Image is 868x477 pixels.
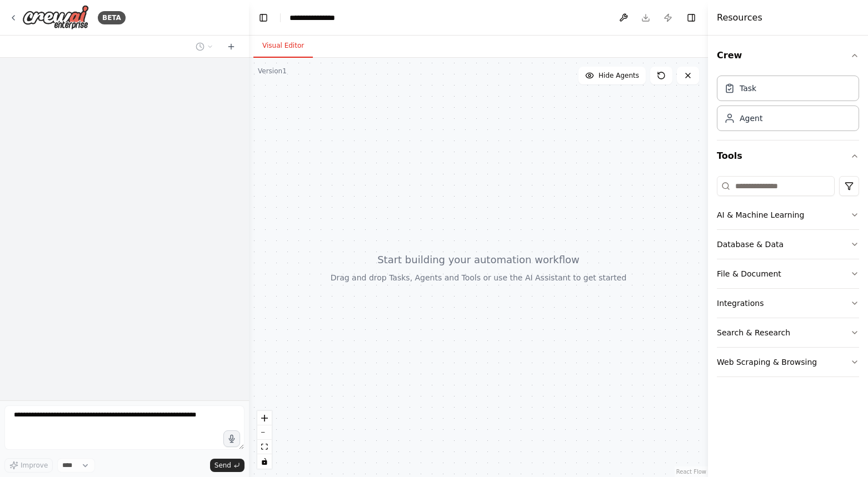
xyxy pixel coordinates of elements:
[717,289,859,318] button: Integrations
[257,411,272,469] div: React Flow controls
[717,230,859,259] button: Database & Data
[22,5,89,30] img: Logo
[578,67,646,84] button: Hide Agents
[717,11,762,24] h4: Resources
[256,10,271,26] button: Hide left sidebar
[717,140,859,172] button: Tools
[740,83,756,94] div: Task
[257,440,272,454] button: fit view
[223,430,240,447] button: Click to speak your automation idea
[98,11,126,24] div: BETA
[257,425,272,440] button: zoom out
[717,327,790,338] div: Search & Research
[717,71,859,140] div: Crew
[717,357,817,368] div: Web Scraping & Browsing
[4,458,53,473] button: Improve
[717,259,859,288] button: File & Document
[717,239,784,250] div: Database & Data
[258,67,287,76] div: Version 1
[222,40,240,53] button: Start a new chat
[257,411,272,425] button: zoom in
[717,298,764,309] div: Integrations
[253,34,313,58] button: Visual Editor
[210,459,245,472] button: Send
[257,454,272,469] button: toggle interactivity
[684,10,699,26] button: Hide right sidebar
[191,40,218,53] button: Switch to previous chat
[717,40,859,71] button: Crew
[290,12,335,23] nav: breadcrumb
[717,318,859,347] button: Search & Research
[717,209,804,220] div: AI & Machine Learning
[717,348,859,376] button: Web Scraping & Browsing
[598,71,639,80] span: Hide Agents
[717,268,781,279] div: File & Document
[676,469,706,475] a: React Flow attribution
[740,113,762,124] div: Agent
[214,461,231,470] span: Send
[717,172,859,386] div: Tools
[21,461,48,470] span: Improve
[717,200,859,229] button: AI & Machine Learning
